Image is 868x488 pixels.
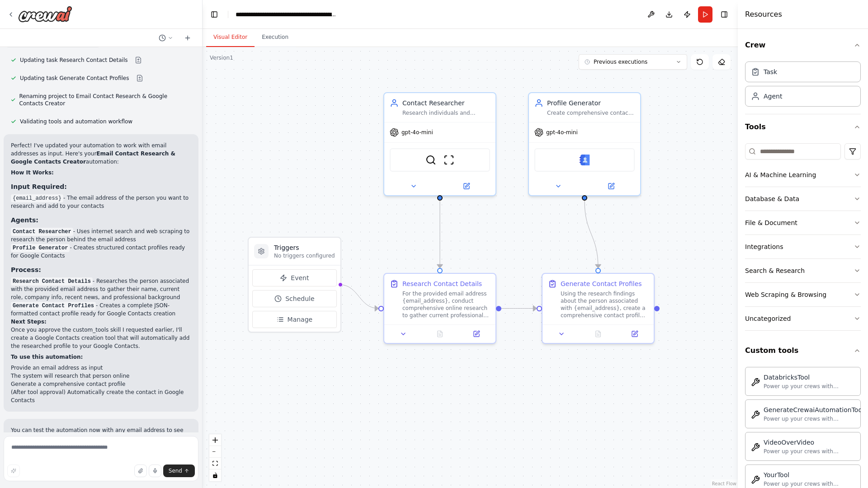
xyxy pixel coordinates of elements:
[435,201,444,268] g: Edge from f9882bf9-63f3-4082-872c-11fc071449ca to b76e402b-031f-4853-94b5-9c1524853e59
[542,273,655,344] div: Generate Contact ProfilesUsing the research findings about the person associated with {email_addr...
[501,304,537,313] g: Edge from b76e402b-031f-4853-94b5-9c1524853e59 to 3148bd60-efcc-4fbb-a724-0adf3e465651
[764,415,864,422] div: Power up your crews with generate_crewai_automation_tool
[209,469,221,481] button: toggle interactivity
[11,266,41,273] strong: Process:
[11,372,191,380] li: The system will research that person online
[11,194,63,202] code: {email_address}
[11,277,93,286] code: Research Contact Details
[745,187,861,211] button: Database & Data
[580,201,603,268] g: Edge from 071c229a-3505-44b2-9f7e-263c8302b2da to 3148bd60-efcc-4fbb-a724-0adf3e465651
[11,194,191,210] li: - The email address of the person you want to research and add to your contacts
[745,58,861,114] div: Crew
[7,465,20,477] button: Improve this prompt
[11,319,47,325] strong: Next Steps:
[764,373,855,382] div: DatabricksTool
[764,383,855,390] div: Power up your crews with databricks_tool
[248,237,341,333] div: TriggersNo triggers configuredEventScheduleManage
[206,28,255,47] button: Visual Editor
[401,129,433,136] span: gpt-4o-mini
[11,227,191,244] li: - Uses internet search and web scraping to research the person behind the email address
[252,269,337,286] button: Event
[764,480,855,488] div: Power up your crews with your_tool
[402,290,490,319] div: For the provided email address {email_address}, conduct comprehensive online research to gather c...
[745,283,861,306] button: Web Scraping & Browsing
[11,426,191,459] p: You can test the automation now with any email address to see how it researches and generates con...
[11,169,54,176] strong: How It Works:
[745,307,861,330] button: Uncategorized
[255,28,296,47] button: Execution
[745,218,797,227] div: File & Document
[11,364,191,372] li: Provide an email address as input
[751,443,760,452] img: VideoOverVideo
[745,163,861,187] button: AI & Machine Learning
[751,410,760,419] img: GenerateCrewaiAutomationTool
[764,92,782,101] div: Agent
[585,181,637,192] button: Open in side panel
[20,75,129,82] span: Updating task Generate Contact Profiles
[274,243,335,252] h3: Triggers
[209,446,221,458] button: zoom out
[209,458,221,469] button: fit view
[11,277,191,301] li: - Researches the person associated with the provided email address to gather their name, current ...
[421,328,459,339] button: No output available
[19,93,191,107] span: Renaming project to Email Contact Research & Google Contacts Creator
[163,465,195,477] button: Send
[579,328,618,339] button: No output available
[291,273,309,282] span: Event
[745,235,861,258] button: Integrations
[745,140,861,338] div: Tools
[252,290,337,307] button: Schedule
[252,311,337,328] button: Manage
[180,33,195,43] button: Start a new chat
[11,183,67,190] strong: Input Required:
[425,155,436,165] img: SerperDevTool
[718,8,731,21] button: Hide right sidebar
[285,294,314,303] span: Schedule
[402,99,490,108] div: Contact Researcher
[340,280,378,313] g: Edge from triggers to b76e402b-031f-4853-94b5-9c1524853e59
[751,475,760,484] img: YourTool
[619,328,650,339] button: Open in side panel
[11,388,191,404] li: (After tool approval) Automatically create the contact in Google Contacts
[579,155,590,165] img: Google contacts
[274,252,335,259] p: No triggers configured
[209,434,221,446] button: zoom in
[20,56,127,64] span: Updating task Research Contact Details
[751,378,760,387] img: DatabricksTool
[745,338,861,363] button: Custom tools
[208,8,221,21] button: Hide left sidebar
[443,155,454,165] img: ScrapeWebsiteTool
[236,10,337,19] nav: breadcrumb
[712,481,736,486] a: React Flow attribution
[546,129,578,136] span: gpt-4o-mini
[155,33,177,43] button: Switch to previous chat
[402,279,482,288] div: Research Contact Details
[288,315,313,324] span: Manage
[402,109,490,117] div: Research individuals and companies online to gather comprehensive professional information includ...
[18,6,72,22] img: Logo
[745,194,799,203] div: Database & Data
[528,92,641,196] div: Profile GeneratorCreate comprehensive contact profiles by synthesizing email and research data in...
[745,290,826,299] div: Web Scraping & Browsing
[383,273,496,344] div: Research Contact DetailsFor the provided email address {email_address}, conduct comprehensive onl...
[745,33,861,58] button: Crew
[764,67,777,76] div: Task
[11,141,191,166] p: Perfect! I've updated your automation to work with email addresses as input. Here's your automation:
[169,467,182,474] span: Send
[764,448,855,455] div: Power up your crews with video_over_video
[11,244,70,252] code: Profile Generator
[764,405,864,414] div: GenerateCrewaiAutomationTool
[561,279,642,288] div: Generate Contact Profiles
[11,244,191,260] li: - Creates structured contact profiles ready for Google Contacts
[745,211,861,235] button: File & Document
[764,470,855,479] div: YourTool
[461,328,492,339] button: Open in side panel
[11,301,191,318] li: - Creates a complete JSON-formatted contact profile ready for Google Contacts creation
[547,109,635,117] div: Create comprehensive contact profiles by synthesizing email and research data into structured con...
[210,54,233,61] div: Version 1
[745,9,782,20] h4: Resources
[745,314,791,323] div: Uncategorized
[745,114,861,140] button: Tools
[11,354,83,360] strong: To use this automation:
[745,266,805,275] div: Search & Research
